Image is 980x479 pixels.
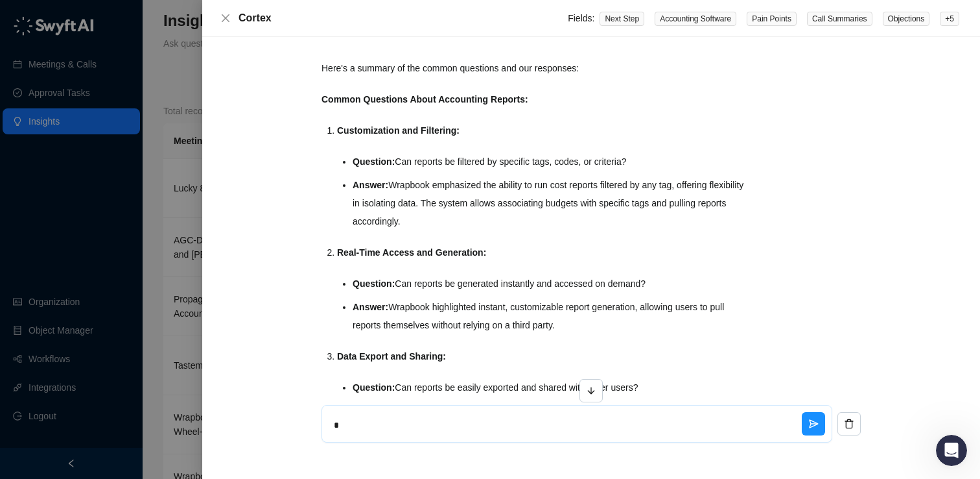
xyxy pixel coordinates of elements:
button: Close [218,10,233,26]
span: + 5 [940,12,959,26]
textarea: Message… [11,352,248,375]
button: Upload attachment [62,380,72,390]
span: close [220,13,231,23]
strong: Question: [353,382,395,393]
div: You’ll get replies here and in your email:✉️[EMAIL_ADDRESS][DOMAIN_NAME]The team will reply as so... [10,265,213,364]
span: Pain Points [747,12,797,26]
strong: Customization and Filtering: [337,125,460,136]
li: Can reports be filtered by specific tags, codes, or criteria? [353,153,753,171]
strong: Answer: [353,302,388,312]
p: The team can also help [63,16,161,29]
li: Can reports be easily exported and shared with other users? [353,378,753,397]
h1: Fin [63,6,78,16]
iframe: Intercom live chat [936,435,967,466]
div: Close [227,5,251,29]
strong: Data Export and Sharing: [337,351,446,362]
div: Cortex [239,10,568,26]
div: user says… [10,189,249,265]
strong: Common Questions About Accounting Reports: [321,94,528,104]
span: Fields: [568,13,594,23]
span: Call Summaries [807,12,872,26]
strong: Question: [353,278,395,289]
span: Accounting Software [655,12,736,26]
button: Emoji picker [20,380,30,390]
span: Next Step [600,12,644,26]
button: Gif picker [41,380,51,390]
li: Wrapbook emphasized the ability to run cost reports filtered by any tag, offering flexibility in ... [353,176,753,230]
button: go back [8,5,33,30]
span: Objections [883,12,930,26]
img: Profile image for Fin [37,7,58,28]
strong: Answer: [353,180,388,190]
p: Here's a summary of the common questions and our responses: [321,59,753,77]
div: The team will reply as soon as they can. [21,330,202,356]
div: Just FYI that Cortext is sharing some responses in Russian... This is the first time I've seen th... [47,189,249,255]
div: Just FYI that Cortext is sharing some responses in Russian... This is the first time I've seen th... [57,197,239,247]
div: user says… [10,31,249,189]
strong: Question: [353,156,395,167]
div: Fin says… [10,265,249,393]
strong: Real-Time Access and Generation: [337,247,486,258]
li: Wrapbook offers the ability to export data easily for reporting. There was also a product request... [353,402,753,438]
li: Wrapbook highlighted instant, customizable report generation, allowing users to pull reports them... [353,298,753,334]
div: You’ll get replies here and in your email: ✉️ [21,273,202,324]
button: Home [203,5,227,30]
b: [EMAIL_ADDRESS][DOMAIN_NAME] [21,299,124,323]
li: Can reports be generated instantly and accessed on demand? [353,275,753,293]
button: Send a message… [222,375,243,395]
